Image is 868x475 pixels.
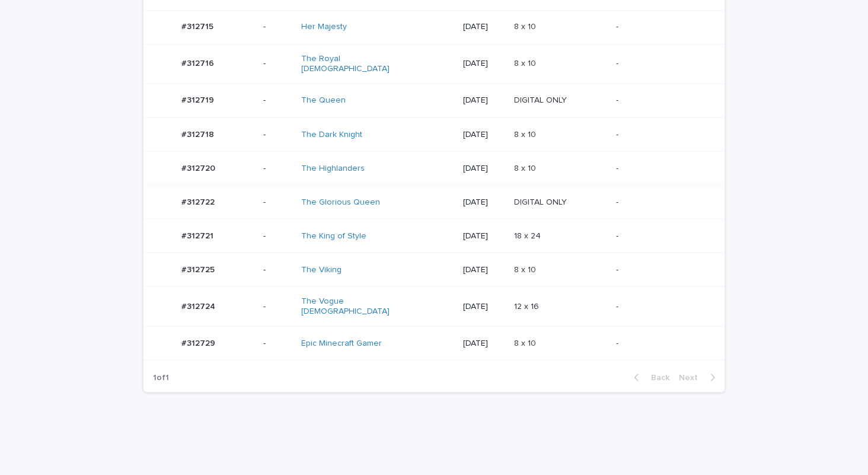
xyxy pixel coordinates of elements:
[301,264,342,275] a: The Viking
[462,59,504,69] p: [DATE]
[616,264,706,275] p: -
[616,338,706,348] p: -
[644,373,669,381] span: Back
[181,262,217,275] p: #312725
[181,20,216,32] p: #312715
[181,336,218,348] p: #312729
[143,185,725,219] tr: #312722#312722 -The Glorious Queen [DATE]DIGITAL ONLYDIGITAL ONLY -
[301,54,400,74] a: The Royal [DEMOGRAPHIC_DATA]
[181,56,216,69] p: #312716
[143,219,725,253] tr: #312721#312721 -The King of Style [DATE]18 x 2418 x 24 -
[263,59,292,69] p: -
[143,286,725,326] tr: #312724#312724 -The Vogue [DEMOGRAPHIC_DATA] [DATE]12 x 1612 x 16 -
[181,161,218,173] p: #312720
[263,163,292,173] p: -
[301,95,346,106] a: The Queen
[514,262,538,275] p: 8 x 10
[616,301,706,311] p: -
[616,59,706,69] p: -
[462,129,504,139] p: [DATE]
[616,22,706,32] p: -
[301,163,365,173] a: The Highlanders
[301,197,380,207] a: The Glorious Queen
[143,326,725,359] tr: #312729#312729 -Epic Minecraft Gamer [DATE]8 x 108 x 10 -
[181,195,217,207] p: #312722
[462,197,504,207] p: [DATE]
[514,195,569,207] p: DIGITAL ONLY
[514,20,538,32] p: 8 x 10
[616,163,706,173] p: -
[181,93,216,106] p: #312719
[462,338,504,348] p: [DATE]
[514,228,543,241] p: 18 x 24
[624,372,674,382] button: Back
[301,338,382,348] a: Epic Minecraft Gamer
[462,22,504,32] p: [DATE]
[143,117,725,151] tr: #312718#312718 -The Dark Knight [DATE]8 x 108 x 10 -
[616,129,706,139] p: -
[301,296,400,316] a: The Vogue [DEMOGRAPHIC_DATA]
[462,163,504,173] p: [DATE]
[514,93,569,106] p: DIGITAL ONLY
[514,336,538,348] p: 8 x 10
[263,231,292,241] p: -
[679,373,705,381] span: Next
[143,84,725,117] tr: #312719#312719 -The Queen [DATE]DIGITAL ONLYDIGITAL ONLY -
[143,363,178,392] p: 1 of 1
[514,161,538,173] p: 8 x 10
[301,129,362,139] a: The Dark Knight
[301,22,347,32] a: Her Majesty
[263,338,292,348] p: -
[616,95,706,106] p: -
[263,22,292,32] p: -
[674,372,725,382] button: Next
[263,264,292,275] p: -
[263,301,292,311] p: -
[462,301,504,311] p: [DATE]
[143,44,725,84] tr: #312716#312716 -The Royal [DEMOGRAPHIC_DATA] [DATE]8 x 108 x 10 -
[301,231,366,241] a: The King of Style
[143,253,725,286] tr: #312725#312725 -The Viking [DATE]8 x 108 x 10 -
[263,197,292,207] p: -
[263,129,292,139] p: -
[181,127,216,139] p: #312718
[462,264,504,275] p: [DATE]
[143,10,725,44] tr: #312715#312715 -Her Majesty [DATE]8 x 108 x 10 -
[181,299,218,311] p: #312724
[514,56,538,69] p: 8 x 10
[181,228,216,241] p: #312721
[616,231,706,241] p: -
[616,197,706,207] p: -
[462,231,504,241] p: [DATE]
[462,95,504,106] p: [DATE]
[514,127,538,139] p: 8 x 10
[263,95,292,106] p: -
[143,151,725,185] tr: #312720#312720 -The Highlanders [DATE]8 x 108 x 10 -
[514,299,541,311] p: 12 x 16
